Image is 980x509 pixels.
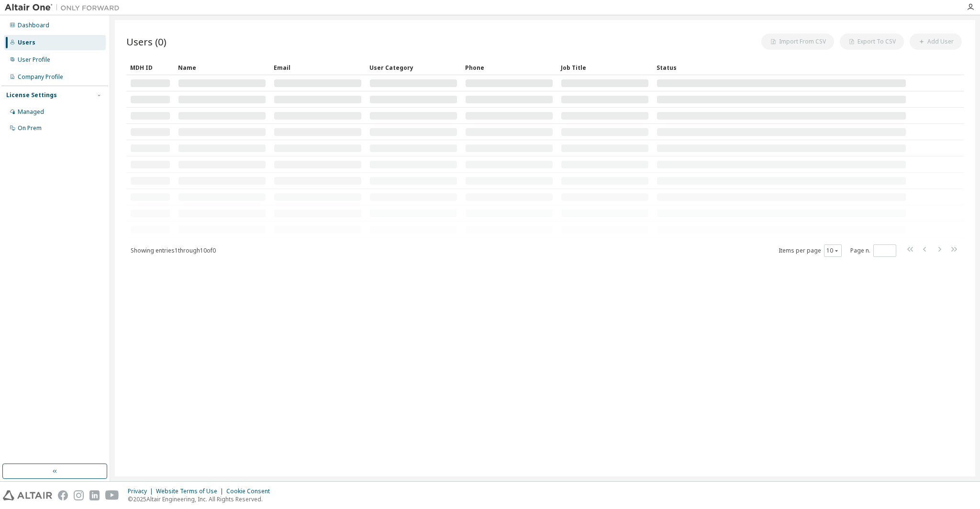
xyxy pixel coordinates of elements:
[58,490,68,500] img: facebook.svg
[178,60,266,75] div: Name
[18,39,35,46] div: Users
[74,490,84,500] img: instagram.svg
[130,60,170,75] div: MDH ID
[465,60,553,75] div: Phone
[5,3,124,12] img: Altair One
[18,108,44,116] div: Managed
[18,22,49,29] div: Dashboard
[761,33,834,50] button: Import From CSV
[657,60,906,75] div: Status
[840,33,904,50] button: Export To CSV
[105,490,119,500] img: youtube.svg
[369,60,457,75] div: User Category
[826,247,839,254] button: 10
[89,490,100,500] img: linkedin.svg
[561,60,649,75] div: Job Title
[226,487,276,495] div: Cookie Consent
[126,35,167,48] span: Users (0)
[850,244,896,257] span: Page n.
[18,56,50,64] div: User Profile
[18,124,42,132] div: On Prem
[128,495,276,503] p: © 2025 Altair Engineering, Inc. All Rights Reserved.
[128,487,156,495] div: Privacy
[18,73,63,81] div: Company Profile
[156,487,226,495] div: Website Terms of Use
[779,244,842,257] span: Items per page
[3,490,52,500] img: altair_logo.svg
[6,91,57,99] div: License Settings
[274,60,362,75] div: Email
[131,246,216,254] span: Showing entries 1 through 10 of 0
[910,33,962,50] button: Add User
